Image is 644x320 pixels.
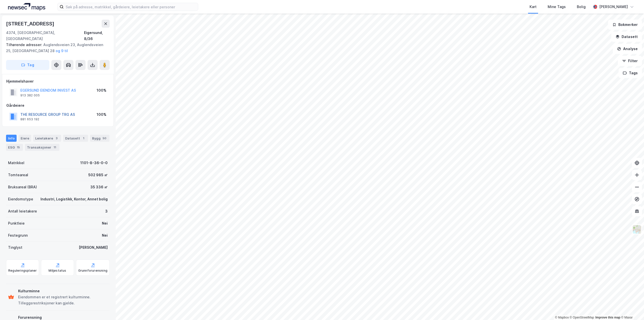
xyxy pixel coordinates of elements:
[41,196,108,202] div: Industri, Logistikk, Kontor, Annet bolig
[619,68,642,78] button: Tags
[8,269,37,273] div: Reguleringsplaner
[90,184,108,190] div: 35 336 ㎡
[78,269,107,273] div: Grunnforurensning
[6,102,109,109] div: Gårdeiere
[20,93,40,97] div: 913 382 005
[570,316,594,319] a: OpenStreetMap
[618,56,642,66] button: Filter
[611,32,642,42] button: Datasett
[6,43,43,47] span: Tilhørende adresser:
[84,30,110,42] div: Eigersund, 8/36
[619,296,644,320] iframe: Chat Widget
[49,269,66,273] div: Miljøstatus
[20,117,39,121] div: 881 653 192
[90,135,109,142] div: Bygg
[530,4,537,10] div: Kart
[102,232,108,238] div: Nei
[632,225,642,234] img: Z
[595,316,620,319] a: Improve this map
[555,316,569,319] a: Mapbox
[19,135,31,142] div: Eiere
[18,294,108,306] div: Eiendommen er et registrert kulturminne. Tilleggsrestriksjoner kan gjelde.
[599,4,628,10] div: [PERSON_NAME]
[33,135,61,142] div: Leietakere
[102,220,108,226] div: Nei
[6,135,17,142] div: Info
[8,196,33,202] div: Eiendomstype
[608,20,642,30] button: Bokmerker
[79,244,108,251] div: [PERSON_NAME]
[8,244,22,251] div: Tinglyst
[64,3,198,11] input: Søk på adresse, matrikkel, gårdeiere, leietakere eller personer
[577,4,586,10] div: Bolig
[6,30,84,42] div: 4374, [GEOGRAPHIC_DATA], [GEOGRAPHIC_DATA]
[8,184,37,190] div: Bruksareal (BRA)
[548,4,566,10] div: Mine Tags
[88,172,108,178] div: 502 985 ㎡
[8,3,45,11] img: logo.a4113a55bc3d86da70a041830d287a7e.svg
[8,220,25,226] div: Punktleie
[63,135,88,142] div: Datasett
[102,136,107,141] div: 50
[8,208,37,214] div: Antall leietakere
[54,136,59,141] div: 3
[6,20,55,28] div: [STREET_ADDRESS]
[97,112,106,118] div: 100%
[6,78,109,84] div: Hjemmelshaver
[8,160,24,166] div: Matrikkel
[8,232,28,238] div: Festegrunn
[8,172,28,178] div: Tomteareal
[18,288,108,294] div: Kulturminne
[16,145,21,150] div: 15
[25,144,59,151] div: Transaksjoner
[6,60,49,70] button: Tag
[613,44,642,54] button: Analyse
[97,87,106,93] div: 100%
[52,145,57,150] div: 11
[105,208,108,214] div: 3
[6,42,106,54] div: Auglendsveien 23, Auglendsveien 25, [GEOGRAPHIC_DATA] 28
[6,144,23,151] div: ESG
[80,160,108,166] div: 1101-8-36-0-0
[81,136,86,141] div: 1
